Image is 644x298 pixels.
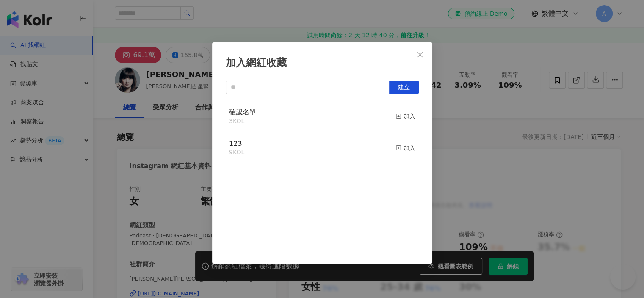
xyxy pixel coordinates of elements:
div: 3 KOL [229,117,256,125]
div: 9 KOL [229,148,244,157]
a: 確認名單 [229,109,256,116]
button: 建立 [389,81,419,94]
div: 加入 [395,111,415,121]
button: 加入 [395,139,415,157]
button: Close [412,46,428,63]
span: 123 [229,139,242,148]
button: 加入 [395,108,415,125]
span: close [417,51,423,58]
span: 建立 [398,84,410,91]
a: 123 [229,140,242,147]
span: 確認名單 [229,108,256,116]
div: 加入網紅收藏 [226,56,419,70]
div: 加入 [395,143,415,153]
